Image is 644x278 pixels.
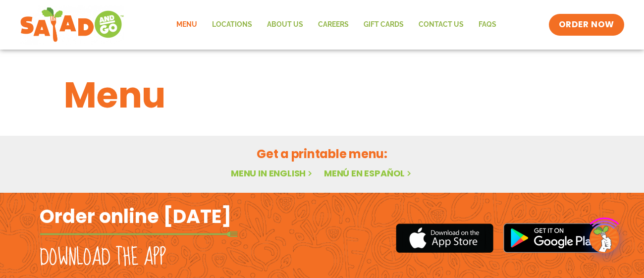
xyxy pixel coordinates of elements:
a: Locations [205,13,260,36]
img: appstore [396,222,493,254]
img: google_play [503,223,604,253]
a: FAQs [471,13,504,36]
a: Careers [311,13,356,36]
a: Menú en español [324,167,413,179]
a: Menu in English [231,167,314,179]
h2: Order online [DATE] [40,204,231,228]
span: ORDER NOW [559,19,614,31]
a: About Us [260,13,311,36]
a: Menu [169,13,205,36]
h2: Download the app [40,244,166,272]
nav: Menu [169,13,504,36]
a: Contact Us [411,13,471,36]
h2: Get a printable menu: [64,145,580,163]
img: new-SAG-logo-768×292 [20,5,124,45]
img: fork [40,231,238,237]
h1: Menu [64,68,580,122]
a: GIFT CARDS [356,13,411,36]
a: ORDER NOW [549,14,624,36]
